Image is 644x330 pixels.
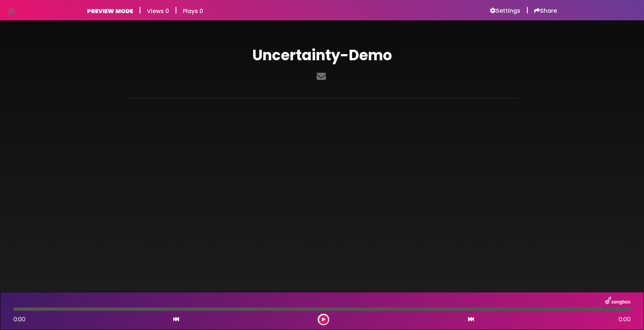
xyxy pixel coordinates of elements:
[534,7,557,15] a: Share
[127,46,517,64] h1: Uncertainty-Demo
[175,6,177,15] h5: |
[139,6,141,15] h5: |
[147,8,169,15] h6: Views 0
[87,8,133,15] h6: PREVIEW MODE
[490,7,520,15] a: Settings
[526,6,528,15] h5: |
[183,8,203,15] h6: Plays 0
